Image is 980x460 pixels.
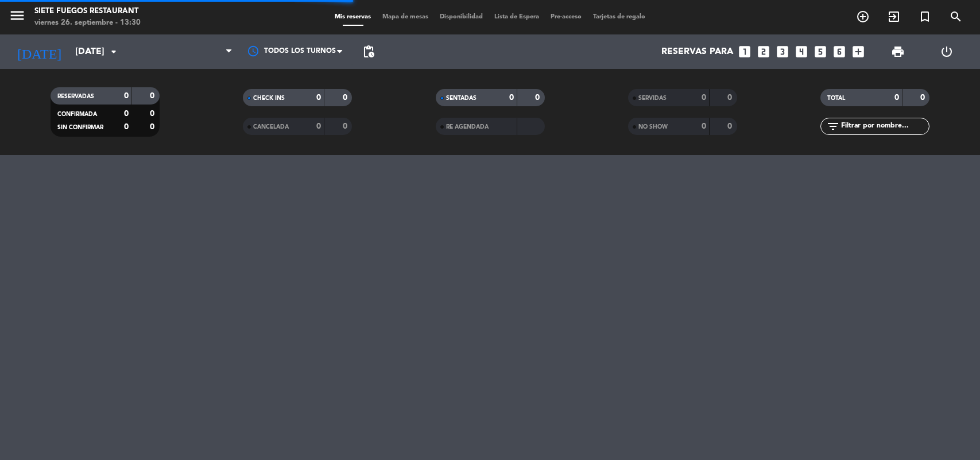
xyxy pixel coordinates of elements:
i: looks_6 [832,44,847,59]
span: RESERVADAS [57,94,94,99]
i: [DATE] [9,39,69,64]
span: RE AGENDADA [446,124,489,130]
i: arrow_drop_down [107,45,121,59]
strong: 0 [150,110,157,118]
strong: 0 [124,110,129,118]
i: looks_one [737,44,752,59]
i: add_box [851,44,866,59]
strong: 0 [702,122,706,130]
span: SENTADAS [446,95,477,101]
input: Filtrar por nombre... [840,120,929,133]
span: SIN CONFIRMAR [57,125,103,130]
strong: 0 [702,94,706,102]
span: CHECK INS [253,95,285,101]
strong: 0 [343,94,350,102]
span: CANCELADA [253,124,289,130]
strong: 0 [894,94,899,102]
div: Siete Fuegos Restaurant [34,6,141,17]
span: pending_actions [362,45,375,59]
strong: 0 [920,94,927,102]
div: LOG OUT [923,34,971,69]
div: viernes 26. septiembre - 13:30 [34,17,141,29]
span: NO SHOW [638,124,668,130]
strong: 0 [727,122,734,130]
strong: 0 [535,94,542,102]
span: TOTAL [827,95,845,101]
i: looks_3 [775,44,790,59]
strong: 0 [509,94,514,102]
i: search [949,10,963,24]
span: Mapa de mesas [377,14,434,20]
strong: 0 [316,94,321,102]
i: filter_list [826,119,840,133]
span: Disponibilidad [434,14,489,20]
span: Pre-acceso [545,14,587,20]
button: menu [9,7,26,28]
span: SERVIDAS [638,95,667,101]
i: turned_in_not [918,10,932,24]
strong: 0 [727,94,734,102]
i: looks_5 [813,44,828,59]
i: menu [9,7,26,24]
strong: 0 [124,92,129,100]
i: add_circle_outline [856,10,870,24]
span: Mis reservas [329,14,377,20]
span: Lista de Espera [489,14,545,20]
strong: 0 [343,122,350,130]
strong: 0 [316,122,321,130]
i: power_settings_new [940,45,954,59]
i: exit_to_app [887,10,901,24]
span: CONFIRMADA [57,111,97,117]
strong: 0 [150,123,157,131]
span: print [891,45,905,59]
strong: 0 [150,92,157,100]
span: Tarjetas de regalo [587,14,651,20]
span: Reservas para [661,47,733,57]
i: looks_4 [794,44,809,59]
strong: 0 [124,123,129,131]
i: looks_two [756,44,771,59]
